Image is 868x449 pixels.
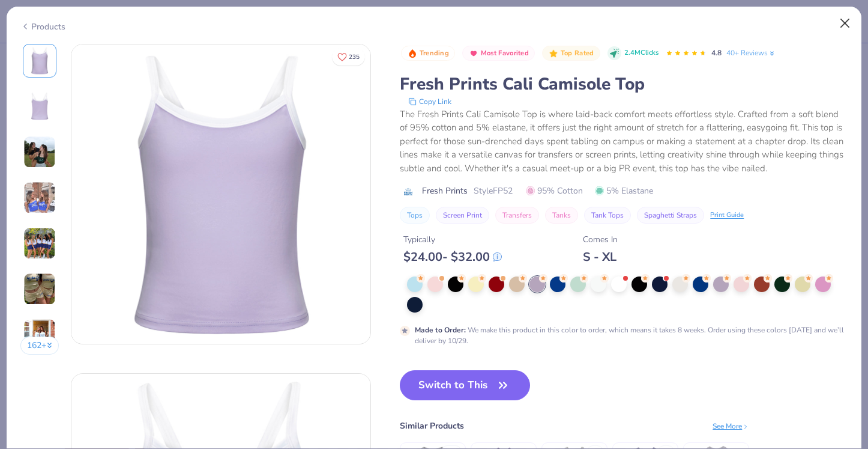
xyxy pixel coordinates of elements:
a: 40+ Reviews [726,47,776,58]
button: Badge Button [542,46,600,61]
img: User generated content [23,136,56,168]
img: Front [71,44,370,344]
button: Badge Button [462,46,535,61]
div: $ 24.00 - $ 32.00 [403,249,502,264]
div: Fresh Prints Cali Camisole Top [400,73,848,96]
div: Products [20,20,65,33]
span: Style FP52 [474,185,513,197]
span: 95% Cotton [526,185,583,197]
img: User generated content [23,319,56,351]
span: Top Rated [561,50,594,57]
span: 4.8 [711,48,722,58]
div: We make this product in this color to order, which means it takes 8 weeks. Order using these colo... [415,325,848,346]
button: 162+ [20,337,59,355]
span: Fresh Prints [422,185,468,197]
strong: Made to Order : [415,325,466,335]
div: See More [713,421,749,432]
div: S - XL [583,249,618,264]
img: Most Favorited sort [469,49,478,58]
span: 235 [349,54,360,60]
div: The Fresh Prints Cali Camisole Top is where laid-back comfort meets effortless style. Crafted fro... [400,108,848,176]
img: Top Rated sort [549,49,558,58]
span: Most Favorited [481,50,529,57]
div: 4.8 Stars [666,44,707,63]
div: Comes In [583,233,618,246]
img: User generated content [23,273,56,305]
button: Screen Print [436,207,489,224]
button: Transfers [495,207,539,224]
div: Typically [403,233,502,246]
button: Spaghetti Straps [637,207,704,224]
img: Trending sort [408,49,417,58]
img: User generated content [23,182,56,214]
button: Tank Tops [584,207,631,224]
button: Like [332,48,365,66]
img: brand logo [400,187,416,197]
img: Back [25,92,54,121]
button: Tanks [545,207,578,224]
div: Similar Products [400,420,464,432]
span: Trending [420,50,449,57]
button: Badge Button [401,46,455,61]
button: Close [834,12,857,35]
button: copy to clipboard [405,96,455,108]
span: 5% Elastane [595,185,653,197]
span: 2.4M Clicks [624,48,659,58]
img: User generated content [23,227,56,260]
div: Print Guide [710,210,744,221]
button: Tops [400,207,430,224]
img: Front [25,46,54,75]
button: Switch to This [400,370,530,400]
